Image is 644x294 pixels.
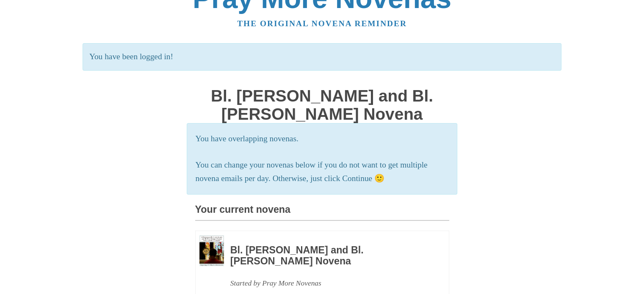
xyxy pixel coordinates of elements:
[230,245,426,267] h3: Bl. [PERSON_NAME] and Bl. [PERSON_NAME] Novena
[199,235,224,266] img: Novena image
[230,276,426,290] div: Started by Pray More Novenas
[196,132,449,146] p: You have overlapping novenas.
[195,204,449,221] h3: Your current novena
[196,158,449,186] p: You can change your novenas below if you do not want to get multiple novena emails per day. Other...
[237,19,407,28] a: The original novena reminder
[83,43,561,71] p: You have been logged in!
[195,87,449,123] h1: Bl. [PERSON_NAME] and Bl. [PERSON_NAME] Novena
